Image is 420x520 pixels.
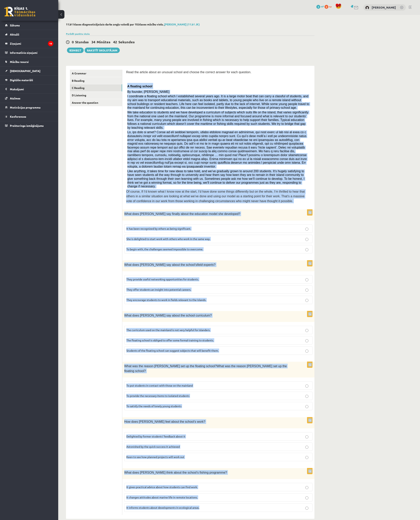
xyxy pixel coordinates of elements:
span: To begin with, the challenges seemed impossible to overcome. [126,247,203,251]
a: Informatīvie ziņojumi [5,48,53,57]
span: I coordinate a floating school which I established several years ago. It is a large motor boat th... [127,95,309,109]
span: They provide useful networking opportunities for students. [126,277,199,281]
a: 0 xp [325,5,333,8]
a: Ziņojumi10 [5,39,53,48]
span: To put students in contact with those on the mainland [126,384,193,387]
a: C Reading [70,84,122,91]
span: Stundas [75,40,89,44]
input: Keen to see how planned projects will work out [305,456,308,459]
a: Sākums [5,21,53,30]
input: To provide the necessary items to isolated students [305,395,308,398]
input: Students of the floating school can suggest subjects that will benefit them. [305,350,308,353]
span: [DEMOGRAPHIC_DATA] [10,69,40,73]
a: Rīgas 1. Tālmācības vidusskola [4,7,35,17]
span: By founder, [PERSON_NAME] [127,90,169,93]
a: Mācību resursi [5,57,53,66]
span: Konferences [10,115,26,118]
a: D Listening [70,92,122,99]
span: It gives practical advice about how students can find work. [126,485,198,489]
span: How does [PERSON_NAME] feel about the school’s work? [124,420,205,423]
span: Sekundes [118,40,135,44]
span: field experts [197,263,214,266]
h2: 11.b1 klases diagnosticējošais darbs angļu valodā par 10.klases mācību vielu , [66,23,314,26]
p: 1p [307,311,312,317]
span: 34 [91,40,95,44]
span: Digitālie materiāli [10,78,33,82]
input: They offer students an insight into potential careers. [305,289,308,292]
input: It gives practical advice about how students can find work. [305,486,308,489]
legend: Informatīvie ziņojumi [10,48,53,57]
a: [PERSON_NAME] [372,5,396,9]
a: Maksājumi [5,85,53,94]
span: Mācību resursi [10,60,29,63]
a: Proktoringa izmēģinājums [5,121,53,130]
span: Lo, ips dolo si amet? Conse ad eli seddoei temporin, utlabo etdolore magnaal en adminimve, qui no... [127,130,307,168]
span: 0 [325,5,328,9]
p: 1p [307,468,312,474]
span: It has been recognized by others as being significant. [126,227,191,230]
input: They encourage students to work in fields relevant to the islands. [305,299,308,302]
a: Atzīmes [5,94,53,103]
legend: Maksājumi [10,85,53,94]
button: Iesniegt [67,48,84,53]
input: The floating school is obliged to offer some formal training to students. [305,339,308,342]
span: Students of the floating school can suggest subjects that will benefit them. [126,349,219,352]
a: B Reading [70,77,122,84]
span: To provide the necessary items to isolated students [126,394,189,397]
span: It informs students about developments in ecological areas. [126,506,199,509]
p: 1p [307,417,312,423]
span: The floating school is obliged to offer some formal training to students. [126,338,214,342]
span: She is delighted to start work with others who work in the same way. [126,237,210,241]
input: The curriculum used on the mainland is not very helpful for islanders. [305,329,308,332]
input: To satisfy the needs of lonely young students [305,405,308,408]
span: Like anything, it takes time for new ideas to take hold, and we’ve gradually grown to around 200 ... [127,170,305,188]
span: Sākums [10,23,20,27]
span: What does [PERSON_NAME] say about the school’s ? [124,263,215,266]
a: [PERSON_NAME] (11.b1 JK) [164,23,200,26]
p: 1p [307,209,312,216]
a: Digitālie materiāli [5,76,53,84]
input: It changes attitudes about marine life in remote locations. [305,496,308,499]
span: A floating school [127,85,152,88]
a: Rakstīt skolotājam [85,48,120,53]
input: It has been recognized by others as being significant. [305,228,308,231]
span: Delighted by former students’ feedback about it [126,435,185,438]
span: They offer students an insight into potential careers. [126,288,191,291]
input: She is delighted to start work with others who work in the same way. [305,238,308,241]
a: Konferences [5,112,53,121]
span: It changes attitudes about marine life in remote locations. [126,496,198,499]
input: Delighted by former students’ feedback about it [305,435,308,438]
a: Aktuāli [5,30,53,39]
span: Minūtes [97,40,110,44]
input: They provide useful networking opportunities for students. [305,278,308,281]
span: What does [PERSON_NAME] think about the school’s fishing programme? [124,471,227,474]
span: xp [329,5,331,8]
span: 0 [72,40,74,44]
span: They encourage students to work in fields relevant to the islands. [126,298,206,302]
a: Answer the question [70,99,122,106]
a: Parādīt punktu skalu [66,32,90,35]
span: Read the article about an unusual school and choose the correct answer for each question. [126,70,251,74]
legend: Ziņojumi [10,39,53,48]
i: 10 [48,41,53,46]
span: Astonished by the quick success it achieved [126,445,180,448]
span: Atzīmes [10,97,20,100]
span: mP [321,5,324,8]
span: 42 [113,40,117,44]
span: We take education to students and we have developed a curriculum of subjects which suits life on ... [127,111,309,129]
a: A Grammar [70,70,122,77]
span: Of course, If I’d known what I know now at the start, I’d have done some things differently but o... [126,190,305,203]
span: To satisfy the needs of lonely young students [126,404,181,408]
span: Proktoringa izmēģinājums [10,124,44,127]
input: Astonished by the quick success it achieved [305,446,308,449]
input: To put students in contact with those on the mainland [305,384,308,388]
span: 3 [316,5,320,9]
span: The curriculum used on the mainland is not very helpful for islanders. [126,328,210,332]
span: Aktuāli [10,33,19,36]
a: [DEMOGRAPHIC_DATA] [5,66,53,75]
span: What does [PERSON_NAME] say about the school curriculum? [124,314,212,317]
input: To begin with, the challenges seemed impossible to overcome. [305,248,308,251]
p: 1p [307,260,312,266]
a: 3 mP [316,5,324,8]
a: Motivācijas programma [5,103,53,112]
